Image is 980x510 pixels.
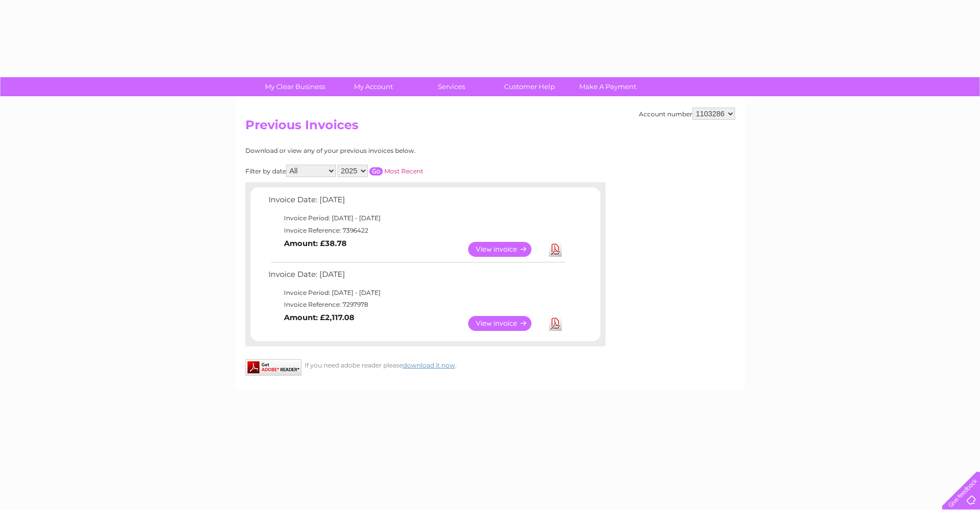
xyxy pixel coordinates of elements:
[266,224,567,237] td: Invoice Reference: 7396422
[266,287,567,299] td: Invoice Period: [DATE] - [DATE]
[245,359,605,369] div: If you need adobe reader please .
[468,316,544,331] a: View
[266,193,567,212] td: Invoice Date: [DATE]
[245,147,515,154] div: Download or view any of your previous invoices below.
[468,242,544,257] a: View
[266,268,567,287] td: Invoice Date: [DATE]
[549,316,562,331] a: Download
[245,118,735,137] h2: Previous Invoices
[266,212,567,224] td: Invoice Period: [DATE] - [DATE]
[253,77,337,96] a: My Clear Business
[266,298,567,311] td: Invoice Reference: 7297978
[409,77,494,96] a: Services
[487,77,572,96] a: Customer Help
[284,239,347,248] b: Amount: £38.78
[331,77,416,96] a: My Account
[549,242,562,257] a: Download
[245,165,515,177] div: Filter by date
[639,108,735,120] div: Account number
[384,167,423,175] a: Most Recent
[565,77,650,96] a: Make A Payment
[403,361,455,369] a: download it now
[284,313,354,322] b: Amount: £2,117.08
